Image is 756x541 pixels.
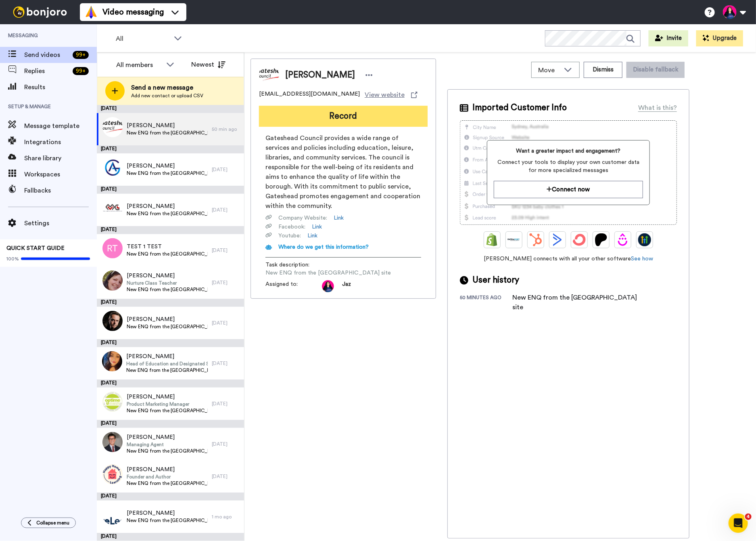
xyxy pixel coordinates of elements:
[97,380,244,388] div: [DATE]
[472,274,519,286] span: User history
[512,293,641,312] div: New ENQ from the [GEOGRAPHIC_DATA] site
[212,360,240,367] div: [DATE]
[24,50,69,60] span: Send videos
[627,62,685,78] button: Disable fallback
[278,223,305,231] span: Facebook :
[365,90,418,100] a: View website
[24,186,97,195] span: Fallbacks
[127,517,208,524] span: New ENQ from the [GEOGRAPHIC_DATA] site
[97,186,244,194] div: [DATE]
[116,34,170,44] span: All
[127,170,208,176] span: New ENQ from the [GEOGRAPHIC_DATA] site
[127,323,208,330] span: New ENQ from the [GEOGRAPHIC_DATA] site
[259,65,279,85] img: Image of Angela Dodd
[127,280,208,286] span: Nurture Class Teacher
[126,352,208,361] span: [PERSON_NAME]
[212,320,240,326] div: [DATE]
[127,466,208,474] span: [PERSON_NAME]
[24,170,97,179] span: Workspaces
[127,474,208,480] span: Founder and Author
[212,247,240,254] div: [DATE]
[10,6,70,18] img: bj-logo-header-white.svg
[127,210,208,217] span: New ENQ from the [GEOGRAPHIC_DATA] site
[265,280,322,292] span: Assigned to:
[212,166,240,173] div: [DATE]
[212,126,240,132] div: 50 min ago
[127,162,208,170] span: [PERSON_NAME]
[102,392,123,412] img: da3402a2-8f7e-48a9-80c5-e322490f8c15.jpg
[73,67,89,75] div: 99 +
[616,233,629,246] img: Drip
[696,30,743,46] button: Upgrade
[6,256,19,262] span: 100%
[127,393,208,401] span: [PERSON_NAME]
[638,233,651,246] img: GoHighLevel
[97,226,244,234] div: [DATE]
[24,218,97,228] span: Settings
[745,514,752,520] span: 4
[472,102,567,114] span: Imported Customer Info
[460,294,512,312] div: 50 minutes ago
[24,137,97,147] span: Integrations
[729,514,748,533] iframe: Intercom live chat
[126,367,208,373] span: New ENQ from the [GEOGRAPHIC_DATA] site
[102,505,123,525] img: c8d436a7-8fa5-4094-9429-46ebf9d71674.png
[126,361,208,367] span: Head of Education and Designated Safeguarding Lead
[131,92,203,99] span: Add new contact or upload CSV
[278,232,301,240] span: Youtube :
[494,147,643,155] span: Want a greater impact and engagement?
[24,121,97,131] span: Message template
[24,153,97,163] span: Share library
[97,533,244,541] div: [DATE]
[631,256,653,262] a: See how
[127,130,208,136] span: New ENQ from the [GEOGRAPHIC_DATA] site
[494,158,643,174] span: Connect your tools to display your own customer data for more specialized messages
[529,233,542,246] img: Hubspot
[97,420,244,428] div: [DATE]
[127,251,208,257] span: New ENQ from the [GEOGRAPHIC_DATA] site
[24,66,69,76] span: Replies
[21,518,76,528] button: Collapse menu
[649,30,688,46] button: Invite
[73,51,89,59] div: 99 +
[127,315,208,323] span: [PERSON_NAME]
[127,272,208,280] span: [PERSON_NAME]
[102,198,123,218] img: 85d6a433-f4f3-46dc-8a1d-f6c33c1f703c.png
[127,122,208,130] span: [PERSON_NAME]
[259,90,360,100] span: [EMAIL_ADDRESS][DOMAIN_NAME]
[127,286,208,293] span: New ENQ from the [GEOGRAPHIC_DATA] site
[127,441,208,448] span: Managing Agent
[97,105,244,113] div: [DATE]
[102,432,123,452] img: a8dea075-2787-4eb8-ace3-8adc73584e7f.jpg
[212,441,240,447] div: [DATE]
[486,233,499,246] img: Shopify
[185,57,232,73] button: Newest
[584,62,622,78] button: Dismiss
[127,480,208,486] span: New ENQ from the [GEOGRAPHIC_DATA] site
[365,90,405,100] span: View website
[312,223,322,231] a: Link
[102,6,164,18] span: Video messaging
[322,280,334,292] img: 9d3cf708-f406-4fdc-8c52-337521d7387e-1651656029.jpg
[127,401,208,407] span: Product Marketing Manager
[460,255,677,263] span: [PERSON_NAME] connects with all your other software
[127,243,208,251] span: TEST 1 TEST
[116,60,162,70] div: All members
[127,407,208,414] span: New ENQ from the [GEOGRAPHIC_DATA] site
[36,520,69,526] span: Collapse menu
[494,181,643,198] button: Connect now
[334,214,344,222] a: Link
[265,261,322,269] span: Task description :
[212,207,240,213] div: [DATE]
[97,299,244,307] div: [DATE]
[212,514,240,520] div: 1 mo ago
[131,83,203,92] span: Send a new message
[102,157,123,178] img: 9d802f51-7225-4ecf-aa3f-b6f133317f2c.jpg
[212,473,240,480] div: [DATE]
[538,65,560,75] span: Move
[212,401,240,407] div: [DATE]
[551,233,564,246] img: ActiveCampaign
[102,117,123,137] img: d9f20d4d-ce92-47c9-b05e-219cae391928.jpg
